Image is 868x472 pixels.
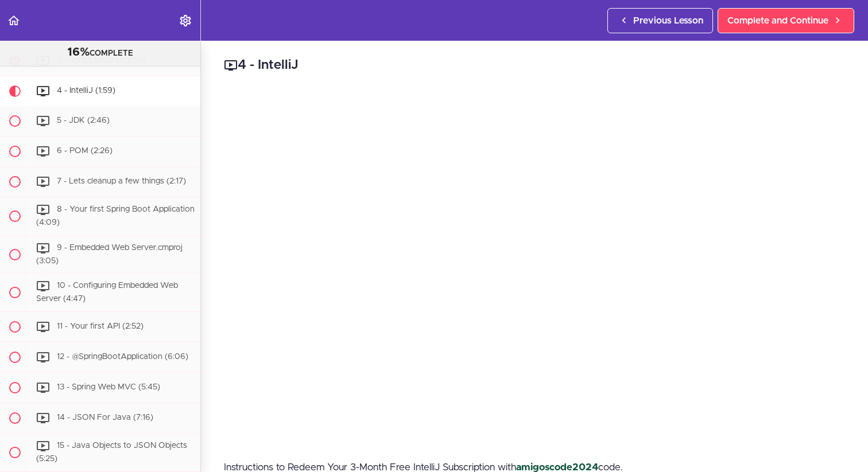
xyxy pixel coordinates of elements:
[607,8,713,33] a: Previous Lesson
[67,46,90,58] span: 16%
[224,462,516,472] span: Instructions to Redeem Your 3-Month Free IntelliJ Subscription with
[7,14,21,28] svg: Back to course curriculum
[727,14,828,28] span: Complete and Continue
[36,205,195,227] span: 8 - Your first Spring Boot Application (4:09)
[633,14,703,28] span: Previous Lesson
[224,92,845,442] iframe: Video Player
[57,116,110,124] span: 5 - JDK (2:46)
[57,322,144,330] span: 11 - Your first API (2:52)
[36,282,178,303] span: 10 - Configuring Embedded Web Server (4:47)
[224,56,845,75] h2: 4 - IntelliJ
[516,462,598,472] strong: amigoscode2024
[57,414,153,422] span: 14 - JSON For Java (7:16)
[57,147,113,155] span: 6 - POM (2:26)
[57,87,115,95] span: 4 - IntelliJ (1:59)
[57,177,186,185] span: 7 - Lets cleanup a few things (2:17)
[179,14,192,28] svg: Settings Menu
[57,383,160,391] span: 13 - Spring Web MVC (5:45)
[718,8,854,33] a: Complete and Continue
[57,353,188,361] span: 12 - @SpringBootApplication (6:06)
[36,244,183,265] span: 9 - Embedded Web Server.cmproj (3:05)
[36,442,187,463] span: 15 - Java Objects to JSON Objects (5:25)
[14,45,186,60] div: COMPLETE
